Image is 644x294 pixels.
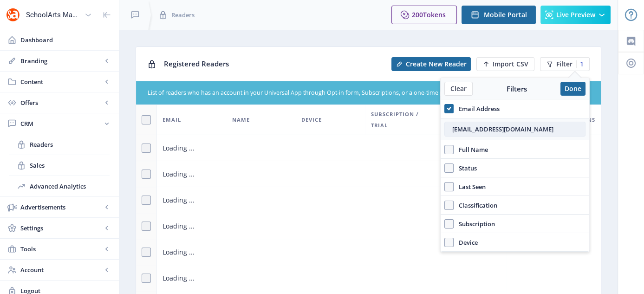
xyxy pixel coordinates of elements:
[454,103,500,114] span: Email Address
[391,6,457,24] button: 200Tokens
[423,10,446,19] span: Tokens
[20,77,102,86] span: Content
[164,59,229,68] span: Registered Readers
[406,60,467,68] span: Create New Reader
[30,182,110,191] span: Advanced Analytics
[9,155,110,176] a: Sales
[454,218,495,229] span: Subscription
[20,203,102,212] span: Advertisements
[157,187,507,213] td: Loading ...
[476,57,534,71] button: Import CSV
[148,89,534,98] div: List of readers who has an account in your Universal App through Opt-in form, Subscriptions, or a...
[454,163,477,174] span: Status
[9,176,110,196] a: Advanced Analytics
[171,10,195,20] span: Readers
[454,200,497,211] span: Classification
[473,84,560,93] div: Filters
[157,265,507,291] td: Loading ...
[157,135,507,161] td: Loading ...
[9,134,110,155] a: Readers
[30,161,110,170] span: Sales
[444,82,473,96] button: Clear
[26,5,81,25] div: SchoolArts Magazine
[576,60,584,68] div: 1
[462,6,536,24] button: Mobile Portal
[20,119,102,128] span: CRM
[157,213,507,239] td: Loading ...
[20,265,102,274] span: Account
[560,82,585,96] button: Done
[232,114,250,125] span: Name
[20,98,102,107] span: Offers
[556,11,595,19] span: Live Preview
[493,60,528,68] span: Import CSV
[454,144,488,155] span: Full Name
[6,7,20,22] img: properties.app_icon.png
[157,239,507,265] td: Loading ...
[301,114,322,125] span: Device
[386,57,471,71] a: New page
[371,109,435,131] span: Subscription / Trial
[391,57,471,71] button: Create New Reader
[556,60,572,68] span: Filter
[454,237,478,248] span: Device
[20,35,111,45] span: Dashboard
[30,140,110,149] span: Readers
[20,223,102,233] span: Settings
[540,6,611,24] button: Live Preview
[163,114,181,125] span: Email
[454,181,486,192] span: Last Seen
[20,56,102,65] span: Branding
[157,161,507,187] td: Loading ...
[540,57,590,71] button: Filter1
[20,244,102,254] span: Tools
[471,57,534,71] a: New page
[484,11,527,19] span: Mobile Portal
